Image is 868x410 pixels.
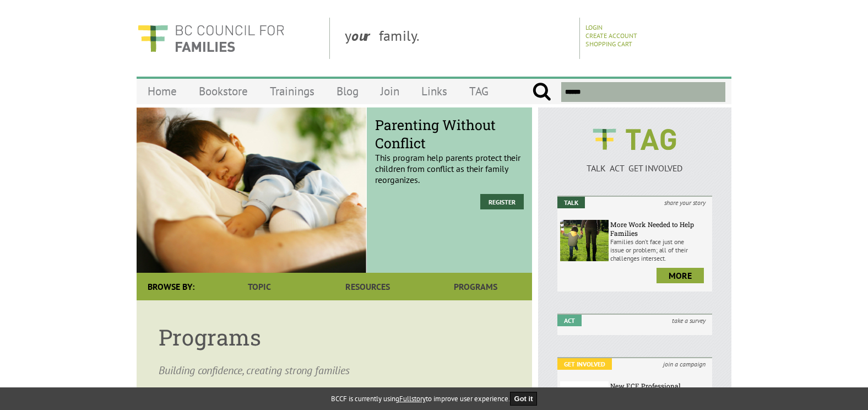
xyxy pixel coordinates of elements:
a: Blog [325,78,370,104]
a: Join [370,78,410,104]
a: Resources [313,273,421,300]
em: Act [557,315,582,326]
span: Parenting Without Conflict [375,116,524,152]
input: Submit [532,82,551,102]
a: more [657,268,704,283]
div: y family. [336,18,580,59]
p: This program help parents protect their children from conflict as their family reorganizes. [375,125,524,185]
button: Got it [510,392,538,406]
h6: New ECE Professional Development Bursaries [610,381,709,399]
a: Topic [205,273,313,300]
img: BC Council for FAMILIES [137,18,285,59]
a: Home [137,78,188,104]
a: Register [480,194,524,209]
i: take a survey [665,315,712,326]
a: Links [410,78,458,104]
a: TALK ACT GET INVOLVED [557,152,712,174]
a: Programs [422,273,530,300]
a: Create Account [585,31,637,40]
a: TAG [458,78,500,104]
img: BCCF's TAG Logo [585,118,684,160]
a: Login [585,23,603,31]
h1: Programs [159,322,510,352]
p: TALK ACT GET INVOLVED [557,163,712,174]
em: Get Involved [557,358,612,370]
div: Browse By: [137,273,205,300]
a: Bookstore [188,78,259,104]
i: share your story [658,197,712,208]
i: join a campaign [657,358,712,370]
p: Building confidence, creating strong families [159,363,510,378]
a: Shopping Cart [585,40,632,48]
strong: our [351,26,379,45]
p: Families don’t face just one issue or problem; all of their challenges intersect. [610,238,709,262]
em: Talk [557,197,585,208]
a: Fullstory [399,394,426,403]
h6: More Work Needed to Help Families [610,220,709,238]
a: Trainings [259,78,325,104]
